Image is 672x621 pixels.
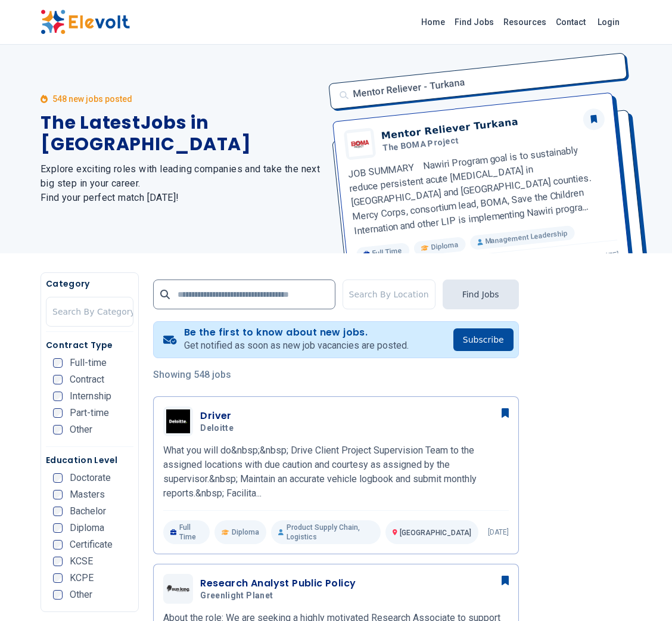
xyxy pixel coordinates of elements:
[184,339,409,353] p: Get notified as soon as new job vacancies are posted.
[53,408,63,418] input: Part-time
[200,409,238,423] h3: Driver
[46,339,133,351] h5: Contract Type
[450,13,499,32] a: Find Jobs
[551,13,590,32] a: Contact
[70,557,93,566] span: KCSE
[163,406,508,544] a: DeloitteDriverDeloitteWhat you will do&nbsp;&nbsp; Drive Client Project Supervision Team to the a...
[232,527,259,537] span: Diploma
[200,423,234,434] span: Deloitte
[53,375,63,384] input: Contract
[53,540,63,549] input: Certificate
[70,540,113,549] span: Certificate
[53,392,63,401] input: Internship
[400,529,471,537] span: [GEOGRAPHIC_DATA]
[153,368,518,382] p: Showing 548 jobs
[70,473,111,483] span: Doctorate
[184,327,409,339] h4: Be the first to know about new jobs.
[590,10,627,34] a: Login
[499,13,551,32] a: Resources
[612,564,672,621] iframe: Chat Widget
[271,520,380,544] p: Product Supply Chain, Logistics
[200,576,356,591] h3: Research Analyst Public Policy
[70,573,94,583] span: KCPE
[53,573,63,583] input: KCPE
[41,112,322,155] h1: The Latest Jobs in [GEOGRAPHIC_DATA]
[70,408,109,418] span: Part-time
[53,425,63,434] input: Other
[416,13,450,32] a: Home
[41,162,322,205] h2: Explore exciting roles with leading companies and take the next big step in your career. Find you...
[70,490,105,499] span: Masters
[53,358,63,368] input: Full-time
[163,443,508,501] p: What you will do&nbsp;&nbsp; Drive Client Project Supervision Team to the assigned locations with...
[200,591,273,601] span: Greenlight Planet
[488,527,509,537] p: [DATE]
[41,10,130,35] img: Elevolt
[46,278,133,290] h5: Category
[53,590,63,600] input: Other
[70,507,106,516] span: Bachelor
[46,454,133,466] h5: Education Level
[53,523,63,533] input: Diploma
[166,585,190,592] img: Greenlight Planet
[163,520,210,544] p: Full Time
[70,375,104,384] span: Contract
[53,490,63,499] input: Masters
[70,358,107,368] span: Full-time
[53,473,63,483] input: Doctorate
[443,280,519,309] button: Find Jobs
[53,507,63,516] input: Bachelor
[70,523,104,533] span: Diploma
[53,557,63,566] input: KCSE
[70,590,92,600] span: Other
[453,328,514,351] button: Subscribe
[52,93,132,105] p: 548 new jobs posted
[70,392,111,401] span: Internship
[70,425,92,434] span: Other
[166,409,190,433] img: Deloitte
